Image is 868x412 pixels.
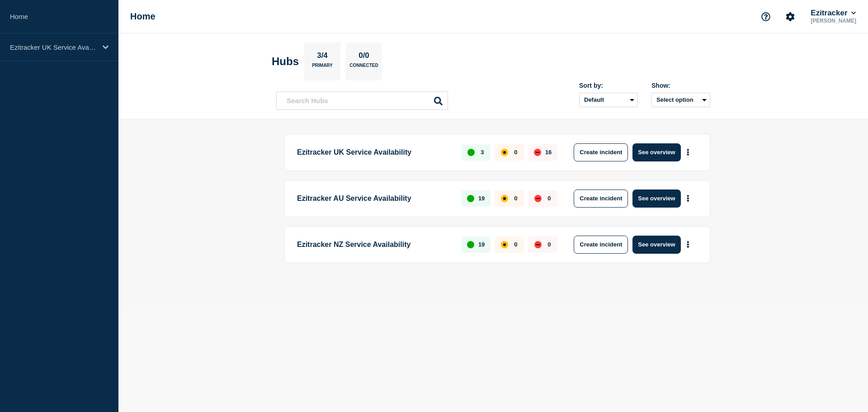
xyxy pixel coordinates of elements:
button: Create incident [574,143,628,161]
p: [PERSON_NAME] [809,18,858,24]
button: Create incident [574,236,628,254]
div: down [534,149,541,156]
button: More actions [682,236,694,253]
p: 19 [478,241,485,248]
button: Select option [651,93,710,107]
button: More actions [682,144,694,161]
p: 16 [545,149,552,156]
button: See overview [632,189,680,208]
p: 0 [547,195,551,202]
div: affected [501,241,508,248]
p: Ezitracker NZ Service Availability [297,236,451,254]
input: Search Hubs [276,91,448,110]
h2: Hubs [272,55,299,68]
button: See overview [632,143,680,161]
p: Ezitracker AU Service Availability [297,189,451,208]
p: Connected [349,63,378,72]
button: Account settings [781,7,800,26]
p: 0/0 [355,51,373,63]
h1: Home [130,11,156,22]
div: Show: [651,82,710,89]
div: down [534,241,542,248]
p: Primary [312,63,333,72]
div: down [534,195,542,202]
button: Ezitracker [809,9,858,18]
div: affected [501,195,508,202]
button: See overview [632,236,680,254]
p: 0 [514,195,517,202]
p: 3 [481,149,484,156]
button: More actions [682,190,694,207]
p: 3/4 [314,51,331,63]
div: up [467,241,474,248]
p: Ezitracker UK Service Availability [297,143,451,161]
p: 0 [514,149,517,156]
p: 0 [547,241,551,248]
div: affected [501,149,508,156]
p: 19 [478,195,485,202]
div: up [467,149,475,156]
div: up [467,195,474,202]
button: Create incident [574,189,628,208]
button: Support [756,7,775,26]
select: Sort by [579,93,638,107]
p: Ezitracker UK Service Availability [10,43,97,51]
div: Sort by: [579,82,638,89]
p: 0 [514,241,517,248]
